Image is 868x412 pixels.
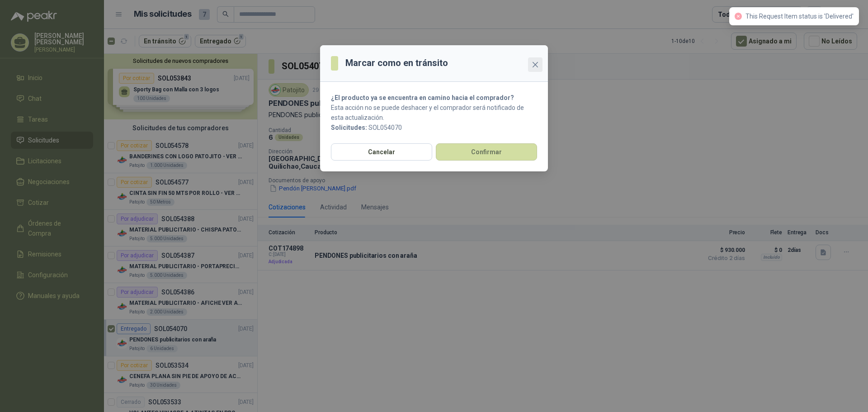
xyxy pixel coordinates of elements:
[331,103,537,123] p: Esta acción no se puede deshacer y el comprador será notificado de esta actualización.
[345,56,448,70] h3: Marcar como en tránsito
[331,123,537,133] p: SOL054070
[331,94,514,101] strong: ¿El producto ya se encuentra en camino hacia el comprador?
[532,61,539,68] span: close
[331,143,432,161] button: Cancelar
[331,124,367,131] b: Solicitudes:
[436,143,537,161] button: Confirmar
[528,57,542,72] button: Close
